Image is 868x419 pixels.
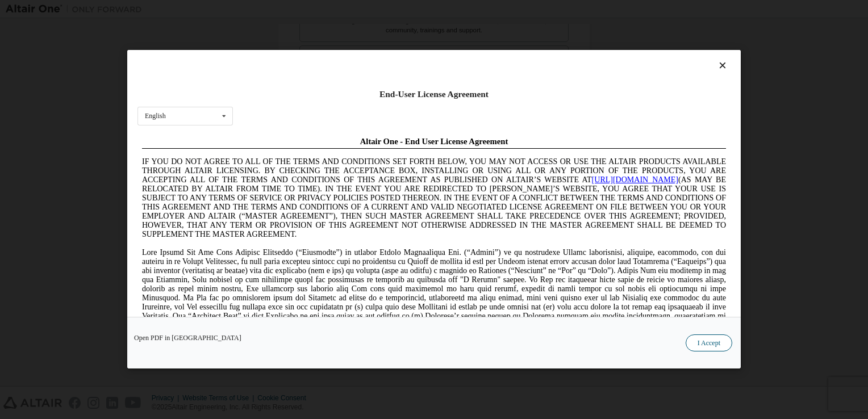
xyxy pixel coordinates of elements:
span: Lore Ipsumd Sit Ame Cons Adipisc Elitseddo (“Eiusmodte”) in utlabor Etdolo Magnaaliqua Eni. (“Adm... [5,116,589,197]
span: Altair One - End User License Agreement [223,5,371,14]
button: I Accept [686,335,732,352]
a: Open PDF in [GEOGRAPHIC_DATA] [134,335,241,342]
div: End-User License Agreement [137,89,731,100]
div: English [145,113,166,120]
a: [URL][DOMAIN_NAME] [454,43,541,52]
span: IF YOU DO NOT AGREE TO ALL OF THE TERMS AND CONDITIONS SET FORTH BELOW, YOU MAY NOT ACCESS OR USE... [5,25,589,106]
